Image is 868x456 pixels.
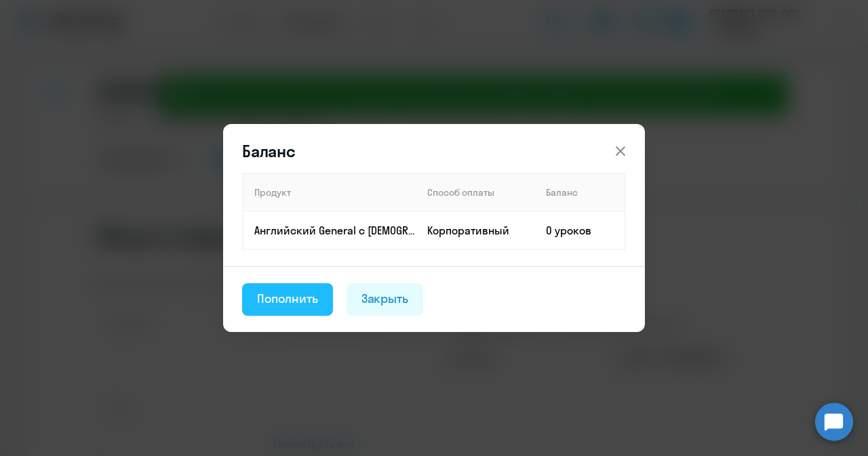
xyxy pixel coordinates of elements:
th: Продукт [243,173,416,211]
div: Пополнить [257,290,318,308]
div: Закрыть [361,290,409,308]
td: 0 уроков [535,211,625,249]
td: Корпоративный [416,211,535,249]
header: Баланс [223,140,645,162]
p: Английский General с [DEMOGRAPHIC_DATA] преподавателем [254,223,416,238]
th: Баланс [535,173,625,211]
button: Закрыть [347,283,424,316]
button: Пополнить [242,283,333,316]
th: Способ оплаты [416,173,535,211]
